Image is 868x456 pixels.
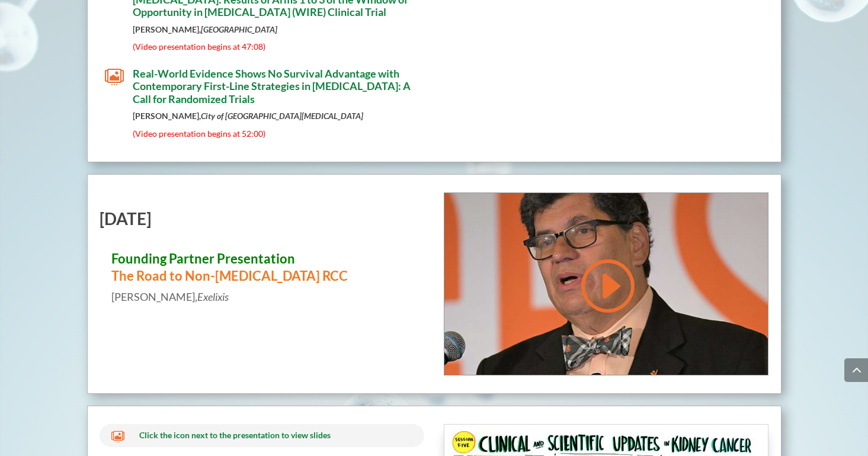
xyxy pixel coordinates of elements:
span: (Video presentation begins at 52:00) [133,129,265,139]
strong: [PERSON_NAME], [133,24,277,34]
span:  [105,68,124,86]
h3: The Road to Non-[MEDICAL_DATA] RCC [111,251,412,290]
span:  [111,430,124,443]
em: City of [GEOGRAPHIC_DATA][MEDICAL_DATA] [201,111,363,121]
em: Exelixis [197,290,229,303]
span: Click the icon next to the presentation to view slides [139,430,331,440]
span: Real-World Evidence Shows No Survival Advantage with Contemporary First-Line Strategies in [MEDIC... [133,67,411,105]
p: [PERSON_NAME], [111,290,412,304]
em: [GEOGRAPHIC_DATA] [201,24,277,34]
span: (Video presentation begins at 47:08) [133,41,265,52]
h2: [DATE] [100,210,424,233]
strong: [PERSON_NAME], [133,111,363,121]
span: Founding Partner Presentation [111,251,295,266]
